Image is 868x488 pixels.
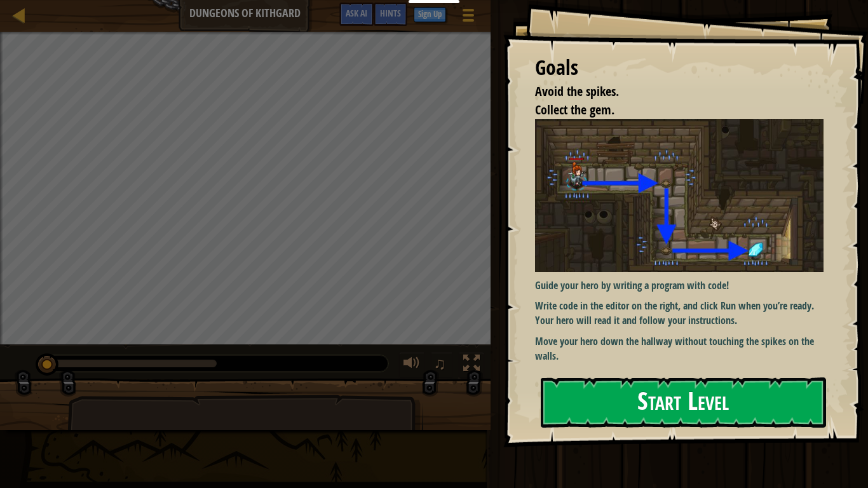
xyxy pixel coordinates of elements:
[541,377,826,428] button: Start Level
[431,352,452,378] button: ♫
[535,299,833,328] p: Write code in the editor on the right, and click Run when you’re ready. Your hero will read it an...
[459,352,484,378] button: Toggle fullscreen
[519,101,820,119] li: Collect the gem.
[21,466,36,482] button: Ask AI
[452,3,484,32] button: Show game menu
[519,83,820,101] li: Avoid the spikes.
[535,334,833,363] p: Move your hero down the hallway without touching the spikes on the walls.
[433,354,446,373] span: ♫
[414,7,446,22] button: Sign Up
[535,83,619,100] span: Avoid the spikes.
[346,7,367,19] span: Ask AI
[535,278,833,293] p: Guide your hero by writing a program with code!
[535,101,614,118] span: Collect the gem.
[380,7,401,19] span: Hints
[399,352,424,378] button: Adjust volume
[535,53,824,83] div: Goals
[535,119,833,271] img: Dungeons of kithgard
[339,3,374,26] button: Ask AI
